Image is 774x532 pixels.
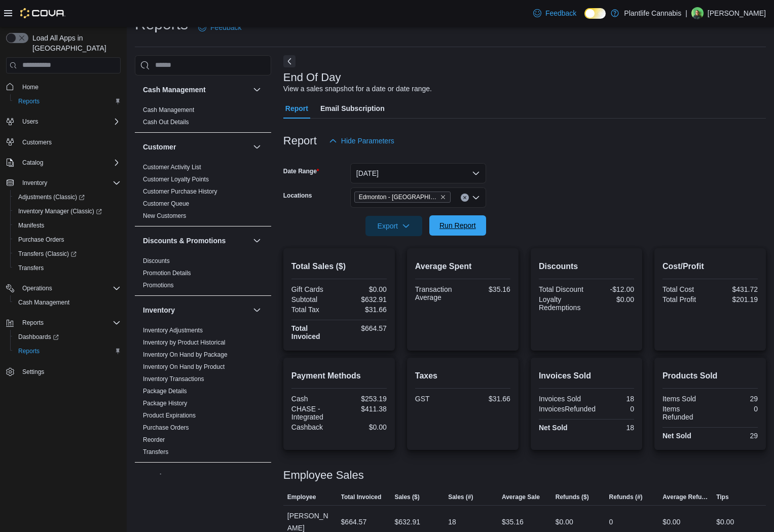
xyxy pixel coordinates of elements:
[415,285,461,301] div: Transaction Average
[685,7,687,19] p: |
[143,472,168,482] h3: Loyalty
[143,436,165,443] a: Reorder
[18,81,121,93] span: Home
[283,55,296,67] button: Next
[341,395,387,403] div: $253.19
[712,432,758,440] div: 29
[22,179,47,187] span: Inventory
[194,17,245,37] a: Feedback
[287,493,316,501] span: Employee
[350,163,486,183] button: [DATE]
[18,282,56,294] button: Operations
[502,493,540,501] span: Average Sale
[18,298,69,307] span: Cash Management
[341,324,387,332] div: $664.57
[2,156,125,170] button: Catalog
[448,493,473,501] span: Sales (#)
[291,295,337,303] div: Subtotal
[415,395,461,403] div: GST
[588,424,634,432] div: 18
[291,324,320,340] strong: Total Invoiced
[18,317,121,329] span: Reports
[539,395,584,403] div: Invoices Sold
[465,395,510,403] div: $31.66
[251,141,263,153] button: Customer
[394,493,419,501] span: Sales ($)
[285,98,308,119] span: Report
[691,7,704,19] div: Nate Kinisky
[143,281,174,289] span: Promotions
[14,205,121,217] span: Inventory Manager (Classic)
[341,516,367,528] div: $664.57
[22,284,52,292] span: Operations
[440,194,446,200] button: Remove Edmonton - ICE District from selection in this group
[539,424,568,432] strong: Net Sold
[18,81,43,93] a: Home
[210,22,241,32] span: Feedback
[662,395,708,403] div: Items Sold
[539,285,584,293] div: Total Discount
[10,295,125,310] button: Cash Management
[143,188,217,195] a: Customer Purchase History
[143,200,189,207] a: Customer Queue
[143,339,226,346] a: Inventory by Product Historical
[545,8,576,18] span: Feedback
[143,400,187,407] a: Package History
[143,200,189,208] span: Customer Queue
[283,469,364,481] h3: Employee Sales
[18,97,40,105] span: Reports
[143,338,226,347] span: Inventory by Product Historical
[135,161,271,226] div: Customer
[10,218,125,233] button: Manifests
[662,370,758,382] h2: Products Sold
[588,285,634,293] div: -$12.00
[448,516,456,528] div: 18
[18,177,121,189] span: Inventory
[251,235,263,247] button: Discounts & Promotions
[439,220,476,231] span: Run Report
[143,282,174,289] a: Promotions
[143,236,249,246] button: Discounts & Promotions
[18,116,42,128] button: Users
[18,347,40,355] span: Reports
[18,317,48,329] button: Reports
[18,177,51,189] button: Inventory
[143,212,186,219] a: New Customers
[14,234,121,246] span: Purchase Orders
[291,405,337,421] div: CHASE - Integrated
[18,366,48,378] a: Settings
[143,212,186,220] span: New Customers
[556,516,573,528] div: $0.00
[143,187,217,196] span: Customer Purchase History
[662,516,680,528] div: $0.00
[143,424,189,431] a: Purchase Orders
[18,136,56,148] a: Customers
[588,295,634,303] div: $0.00
[18,264,44,272] span: Transfers
[283,135,317,147] h3: Report
[283,84,432,94] div: View a sales snapshot for a date or date range.
[14,205,106,217] a: Inventory Manager (Classic)
[588,395,634,403] div: 18
[143,142,176,152] h3: Customer
[143,305,249,315] button: Inventory
[354,192,451,203] span: Edmonton - ICE District
[609,516,613,528] div: 0
[143,118,189,126] span: Cash Out Details
[291,285,337,293] div: Gift Cards
[14,248,121,260] span: Transfers (Classic)
[708,7,766,19] p: [PERSON_NAME]
[18,236,64,244] span: Purchase Orders
[143,257,170,264] a: Discounts
[14,296,121,309] span: Cash Management
[415,260,510,273] h2: Average Spent
[135,255,271,295] div: Discounts & Promotions
[320,98,385,119] span: Email Subscription
[143,106,194,114] span: Cash Management
[18,365,121,378] span: Settings
[143,326,203,334] span: Inventory Adjustments
[14,331,121,343] span: Dashboards
[502,516,524,528] div: $35.16
[143,257,170,265] span: Discounts
[143,436,165,444] span: Reorder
